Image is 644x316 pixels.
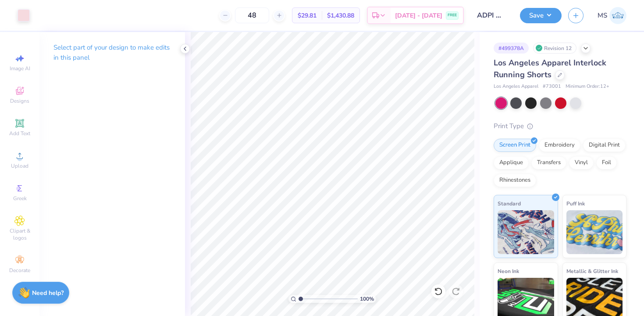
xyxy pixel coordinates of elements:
[13,195,27,202] span: Greek
[494,156,529,169] div: Applique
[609,7,626,24] img: Meredith Shults
[566,266,618,276] span: Metallic & Glitter Ink
[235,7,269,23] input: – –
[569,156,594,169] div: Vinyl
[327,11,354,20] span: $1,430.88
[9,267,30,274] span: Decorate
[494,43,529,54] div: # 499378A
[566,83,609,90] span: Minimum Order: 12 +
[498,210,554,254] img: Standard
[53,43,171,63] p: Select part of your design to make edits in this panel
[539,139,580,152] div: Embroidery
[4,227,35,241] span: Clipart & logos
[494,57,606,80] span: Los Angeles Apparel Interlock Running Shorts
[11,162,28,169] span: Upload
[10,65,30,72] span: Image AI
[494,174,536,187] div: Rhinestones
[566,210,623,254] img: Puff Ink
[498,266,519,276] span: Neon Ink
[448,12,457,18] span: FREE
[520,8,562,23] button: Save
[598,11,607,21] span: MS
[494,83,538,90] span: Los Angeles Apparel
[531,156,566,169] div: Transfers
[543,83,561,90] span: # 73001
[9,130,30,137] span: Add Text
[598,7,626,24] a: MS
[32,289,64,297] strong: Need help?
[10,97,29,104] span: Designs
[298,11,317,20] span: $29.81
[583,139,626,152] div: Digital Print
[360,295,374,303] span: 100 %
[494,121,626,131] div: Print Type
[498,199,521,208] span: Standard
[533,43,576,54] div: Revision 12
[494,139,536,152] div: Screen Print
[470,7,513,24] input: Untitled Design
[566,199,585,208] span: Puff Ink
[395,11,442,20] span: [DATE] - [DATE]
[596,156,617,169] div: Foil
